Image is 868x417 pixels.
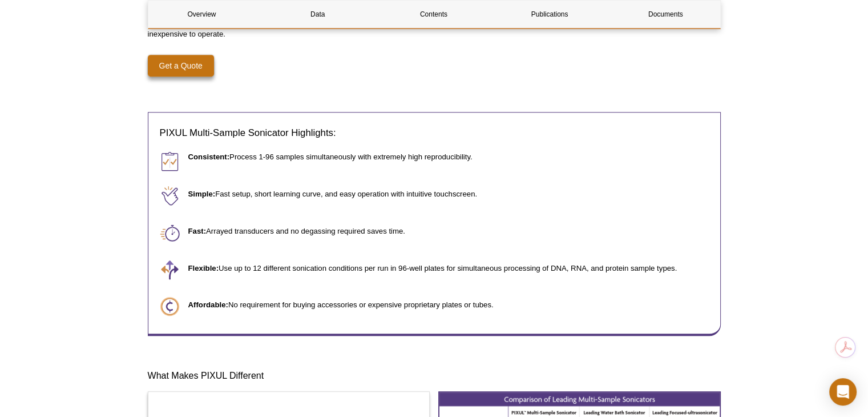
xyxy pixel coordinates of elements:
[188,300,228,309] strong: Affordable:
[188,263,709,274] p: Use up to 12 different sonication conditions per run in 96-well plates for simultaneous processin...
[188,151,709,163] p: Process 1-96 samples simultaneously with extremely high reproducibility.
[188,226,709,237] p: Arrayed transducers and no degassing required saves time.
[160,260,180,280] img: Flexible
[612,1,719,28] a: Documents
[188,153,230,161] strong: Consistent:
[160,126,709,140] h3: PIXUL Multi-Sample Sonicator Highlights:
[496,1,603,28] a: Publications
[188,190,216,198] strong: Simple:
[380,1,487,28] a: Contents
[829,378,857,406] div: Open Intercom Messenger
[188,264,219,272] strong: Flexible:
[160,223,180,243] img: Fast
[188,189,709,200] p: Fast setup, short learning curve, and easy operation with intuitive touchscreen.
[264,1,372,28] a: Data
[188,227,207,235] strong: Fast:
[160,151,180,171] img: Consistent
[148,346,721,383] h3: What Makes PIXUL Different
[160,186,180,206] img: Simple
[160,296,180,316] img: Affordable
[188,299,709,311] p: No requirement for buying accessories or expensive proprietary plates or tubes.
[148,55,214,77] a: Get a Quote
[148,1,256,28] a: Overview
